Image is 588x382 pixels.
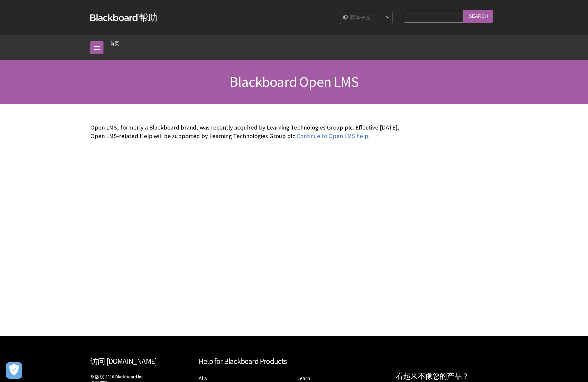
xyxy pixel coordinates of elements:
[199,375,207,382] a: Ally
[6,362,22,379] button: Open Preferences
[199,356,389,367] h2: Help for Blackboard Products
[396,370,498,382] h2: 看起来不像您的产品？
[230,73,358,91] span: Blackboard Open LMS
[297,375,310,382] a: Learn
[90,12,157,23] a: Blackboard帮助
[340,11,393,24] select: Site Language Selector
[90,123,400,140] p: Open LMS, formerly a Blackboard brand, was recently acquired by Learning Technologies Group plc. ...
[90,14,139,21] strong: Blackboard
[110,39,119,48] a: 首页
[90,356,157,366] a: 访问 [DOMAIN_NAME]
[464,10,493,23] input: Search
[297,132,368,140] a: Continue to Open LMS help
